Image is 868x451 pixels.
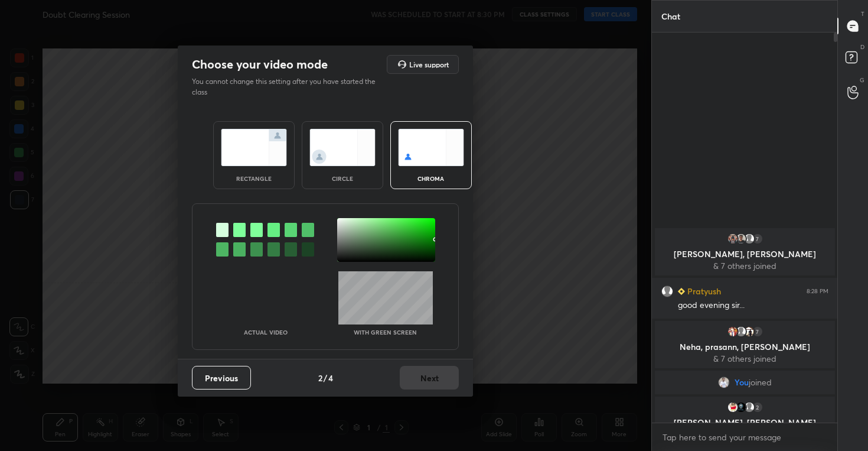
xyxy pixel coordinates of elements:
[244,329,288,335] p: Actual Video
[662,354,828,364] p: & 7 others joined
[860,43,864,51] p: D
[309,129,376,166] img: circleScreenIcon.acc0effb.svg
[324,372,327,384] h4: /
[328,372,333,384] h4: 4
[743,233,755,245] img: default.png
[751,401,763,413] div: 2
[407,176,455,181] div: chroma
[743,326,755,338] img: 46a8e113d125464193f38c2e0edd00b4.jpg
[726,233,738,245] img: eb9389c9f8194c5c9600a196b730c336.jpg
[678,300,828,312] div: good evening sir...
[751,326,763,338] div: 7
[735,233,746,245] img: f37e2404a99b436797bb310a153c819b.jpg
[652,1,690,32] p: Chat
[735,326,746,338] img: default.png
[718,377,730,388] img: 5fec7a98e4a9477db02da60e09992c81.jpg
[726,326,738,338] img: 7fc5a47e42554c05b2f2078985d1c79d.jpg
[398,129,464,166] img: chromaScreenIcon.c19ab0a0.svg
[662,261,828,271] p: & 7 others joined
[751,233,763,245] div: 7
[678,288,685,295] img: Learner_Badge_beginner_1_8b307cf2a0.svg
[735,401,746,413] img: 3
[860,76,864,85] p: G
[221,129,287,166] img: normalScreenIcon.ae25ed63.svg
[652,226,838,423] div: grid
[726,401,738,413] img: f267efbb575f406c81e0b7878e6d3f8e.jpg
[861,9,864,18] p: T
[743,401,755,413] img: default.png
[662,418,828,427] p: [PERSON_NAME], [PERSON_NAME]
[192,366,251,390] button: Previous
[230,176,278,181] div: rectangle
[192,76,383,98] p: You cannot change this setting after you have started the class
[807,288,828,295] div: 8:28 PM
[749,378,772,387] span: joined
[662,342,828,352] p: Neha, prasann, [PERSON_NAME]
[409,61,449,68] h5: Live support
[318,372,322,384] h4: 2
[662,249,828,259] p: [PERSON_NAME], [PERSON_NAME]
[192,57,328,72] h2: Choose your video mode
[319,176,366,181] div: circle
[685,285,721,297] h6: Pratyush
[661,285,673,297] img: default.png
[735,378,749,387] span: You
[354,329,417,335] p: With green screen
